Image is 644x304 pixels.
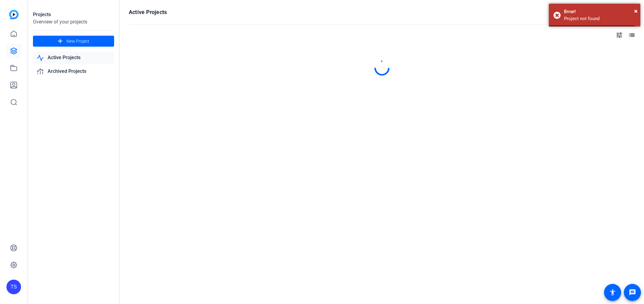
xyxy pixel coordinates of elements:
div: Project not found [564,15,636,22]
span: × [634,7,638,15]
h1: Active Projects [129,9,167,16]
div: TS [6,280,21,294]
mat-icon: list [628,31,635,39]
mat-icon: message [629,289,636,296]
mat-icon: add [56,38,64,45]
mat-icon: tune [616,31,623,39]
mat-icon: accessibility [609,289,616,296]
div: Projects [33,11,114,18]
a: Archived Projects [33,65,114,78]
div: Error! [564,8,636,15]
span: New Project [67,38,89,45]
a: Active Projects [33,52,114,64]
div: Overview of your projects [33,18,114,26]
button: New Project [33,36,114,47]
img: blue-gradient.svg [9,10,19,19]
button: Close [634,6,638,16]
